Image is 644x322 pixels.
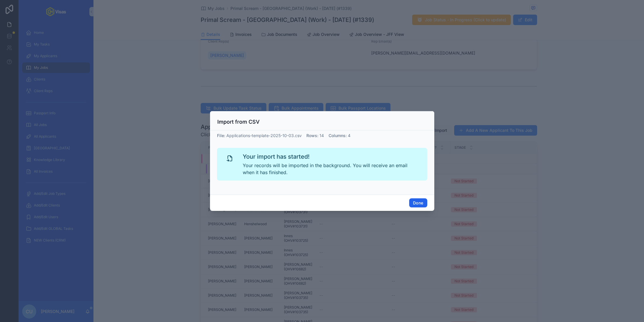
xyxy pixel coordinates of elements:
[226,133,302,138] span: Applications-template-2025-10-03.csv
[320,133,324,138] span: 14
[243,153,418,161] h2: Your import has started!
[329,133,347,138] span: Columns :
[243,162,418,176] p: Your records will be imported in the background. You will receive an email when it has finished.
[306,133,318,138] span: Rows :
[217,133,225,138] span: File :
[409,198,427,208] button: Done
[348,133,350,138] span: 4
[217,118,260,125] h3: Import from CSV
